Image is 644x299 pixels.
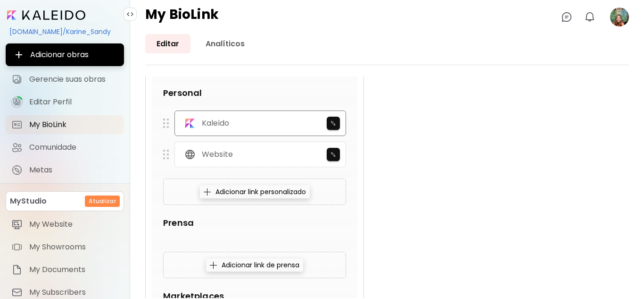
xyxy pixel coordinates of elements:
img: Metas icon [11,164,23,176]
a: itemMy Showrooms [6,238,124,256]
span: My Documents [29,265,118,274]
p: Prensa [163,216,346,229]
img: chatIcon [561,11,572,23]
img: item [11,287,23,298]
span: Adicionar obras [13,49,116,60]
div: Adicionar link de prensa [206,258,303,272]
p: Website [202,149,233,160]
a: itemMy Website [6,215,124,234]
p: Personal [163,86,346,99]
img: My BioLink icon [11,119,23,130]
img: edit [204,188,211,196]
h6: Atualizar [89,197,116,205]
span: My Showrooms [29,242,118,252]
div: editAdicionar link de prensa [163,252,346,278]
img: drag [163,150,169,159]
span: Gerencie suas obras [29,75,118,84]
button: Adicionar obras [6,43,124,66]
h4: My BioLink [145,8,219,26]
img: item [11,264,23,275]
div: Adicionar link personalizado [200,185,310,198]
a: Comunidade iconComunidade [6,138,124,157]
span: My Website [29,220,118,229]
span: My Subscribers [29,288,118,297]
span: My BioLink [29,120,118,129]
img: edit [330,120,337,126]
a: Analíticos [194,34,256,53]
a: itemMy Documents [6,260,124,279]
a: completeMy BioLink iconMy BioLink [6,115,124,134]
button: edit [327,148,340,161]
button: bellIcon [582,9,598,25]
img: Comunidade icon [11,142,23,153]
img: bellIcon [584,11,595,23]
a: Editar [145,34,190,53]
span: Editar Perfil [29,97,118,107]
div: [DOMAIN_NAME]/Karine_Sandy [6,24,124,40]
img: item [11,219,23,230]
button: edit [327,117,340,130]
a: completeMetas iconMetas [6,161,124,179]
img: item [11,241,23,253]
a: Gerencie suas obras iconGerencie suas obras [6,70,124,89]
span: Metas [29,165,118,175]
img: drag [163,119,169,128]
img: Gerencie suas obras icon [11,74,23,85]
img: collapse [126,10,134,18]
img: Kaleido [184,118,196,129]
img: edit [330,152,337,157]
span: Comunidade [29,143,118,152]
a: iconcompleteEditar Perfil [6,93,124,111]
div: editAdicionar link personalizado [163,179,346,205]
p: MyStudio [10,196,47,207]
img: edit [210,262,217,269]
p: Kaleido [202,118,229,128]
